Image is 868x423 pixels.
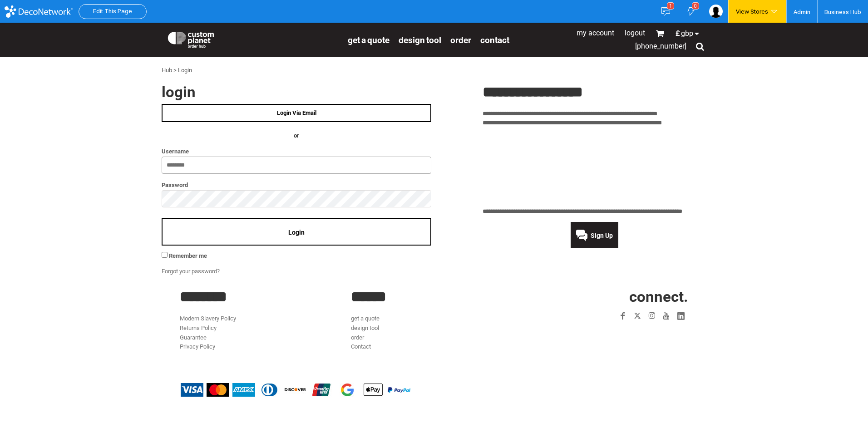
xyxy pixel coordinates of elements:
a: Custom Planet [162,25,343,52]
a: Contact [351,343,371,350]
iframe: Customer reviews powered by Trustpilot [483,133,706,202]
a: Privacy Policy [180,343,215,350]
img: Discover [284,383,307,397]
h4: OR [162,131,431,141]
div: 0 [692,2,699,10]
span: GBP [681,30,693,37]
img: Visa [181,383,203,397]
a: Modern Slavery Policy [180,315,236,322]
div: Login [178,66,192,75]
span: Login [288,229,305,236]
img: China UnionPay [310,383,333,397]
a: design tool [351,325,379,331]
span: [PHONE_NUMBER] [635,42,686,50]
a: Login Via Email [162,104,431,122]
span: Sign Up [591,232,613,239]
span: Remember me [169,252,207,259]
a: order [450,34,471,45]
h2: Login [162,84,431,99]
a: get a quote [348,34,390,45]
img: American Express [232,383,255,397]
img: Mastercard [207,383,229,397]
img: Google Pay [336,383,359,397]
a: Hub [162,67,172,74]
span: get a quote [348,35,390,45]
a: design tool [399,34,441,45]
img: Custom Planet [166,30,216,48]
label: Password [162,180,431,190]
a: get a quote [351,315,380,322]
img: Apple Pay [362,383,385,397]
input: Remember me [162,252,168,258]
iframe: Customer reviews powered by Trustpilot [563,329,688,339]
span: order [450,35,471,45]
h2: CONNECT. [523,289,688,304]
a: Forgot your password? [162,268,220,275]
a: order [351,334,364,341]
a: Logout [625,29,645,37]
a: Contact [480,34,509,45]
span: Contact [480,35,509,45]
img: Diners Club [258,383,281,397]
a: Returns Policy [180,325,217,331]
span: £ [676,30,681,37]
a: My Account [577,29,614,37]
label: Username [162,146,431,157]
div: 1 [667,2,674,10]
a: Edit This Page [93,8,132,15]
span: design tool [399,35,441,45]
img: PayPal [388,387,410,393]
div: > [173,66,177,75]
span: Login Via Email [277,109,316,116]
a: Guarantee [180,334,207,341]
